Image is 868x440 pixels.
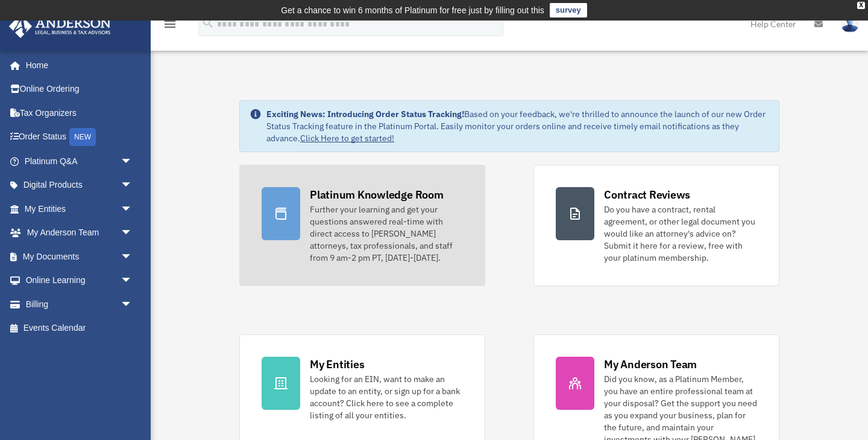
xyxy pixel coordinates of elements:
a: Platinum Knowledge Room Further your learning and get your questions answered real-time with dire... [239,165,485,286]
div: close [857,2,865,9]
span: arrow_drop_down [121,149,145,174]
div: Get a chance to win 6 months of Platinum for free just by filling out this [281,3,544,18]
a: Order StatusNEW [8,125,151,150]
a: Tax Organizers [8,101,151,125]
div: Further your learning and get your questions answered real-time with direct access to [PERSON_NAM... [310,203,463,264]
a: Online Ordering [8,77,151,101]
i: menu [163,17,177,31]
a: Home [8,53,145,77]
strong: Exciting News: Introducing Order Status Tracking! [266,109,464,120]
div: NEW [69,128,96,146]
span: arrow_drop_down [121,197,145,222]
a: My Anderson Teamarrow_drop_down [8,221,151,245]
span: arrow_drop_down [121,221,145,246]
i: search [201,16,215,30]
div: Platinum Knowledge Room [310,187,444,202]
span: arrow_drop_down [121,292,145,317]
div: Contract Reviews [604,187,690,202]
a: Click Here to get started! [300,133,394,144]
span: arrow_drop_down [121,173,145,198]
a: survey [550,3,587,18]
a: Billingarrow_drop_down [8,292,151,316]
div: Based on your feedback, we're thrilled to announce the launch of our new Order Status Tracking fe... [266,108,769,144]
a: My Documentsarrow_drop_down [8,244,151,269]
img: Anderson Advisors Platinum Portal [5,14,115,38]
a: My Entitiesarrow_drop_down [8,197,151,221]
div: My Entities [310,357,364,372]
a: menu [163,21,177,31]
span: arrow_drop_down [121,269,145,293]
div: Looking for an EIN, want to make an update to an entity, or sign up for a bank account? Click her... [310,373,463,421]
img: User Pic [841,15,859,33]
a: Events Calendar [8,316,151,340]
div: My Anderson Team [604,357,697,372]
a: Online Learningarrow_drop_down [8,269,151,293]
a: Digital Productsarrow_drop_down [8,173,151,197]
a: Platinum Q&Aarrow_drop_down [8,149,151,173]
span: arrow_drop_down [121,244,145,269]
a: Contract Reviews Do you have a contract, rental agreement, or other legal document you would like... [533,165,779,286]
div: Do you have a contract, rental agreement, or other legal document you would like an attorney's ad... [604,203,757,264]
